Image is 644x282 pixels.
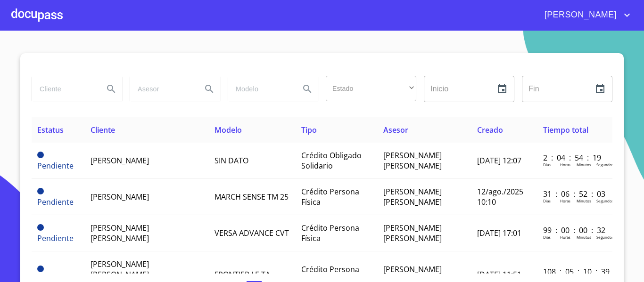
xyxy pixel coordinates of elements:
[383,223,442,243] span: [PERSON_NAME] [PERSON_NAME]
[596,234,614,240] p: Segundos
[91,155,149,166] span: [PERSON_NAME]
[301,223,359,243] span: Crédito Persona Física
[560,198,570,203] p: Horas
[596,162,614,167] p: Segundos
[383,150,442,171] span: [PERSON_NAME] [PERSON_NAME]
[301,125,317,135] span: Tipo
[215,155,248,166] span: SIN DATO
[543,153,607,163] p: 2 : 04 : 54 : 19
[215,192,289,202] span: MARCH SENSE TM 25
[215,269,270,280] span: FRONTIER LE TA
[296,78,319,100] button: Search
[37,161,74,171] span: Pendiente
[32,76,96,102] input: search
[543,266,607,277] p: 108 : 05 : 10 : 39
[560,162,570,167] p: Horas
[543,162,551,167] p: Dias
[100,78,123,100] button: Search
[228,76,292,102] input: search
[543,125,588,135] span: Tiempo total
[543,234,551,240] p: Dias
[543,189,607,199] p: 31 : 06 : 52 : 03
[477,125,503,135] span: Creado
[215,228,289,238] span: VERSA ADVANCE CVT
[301,186,359,207] span: Crédito Persona Física
[477,155,521,166] span: [DATE] 12:07
[560,234,570,240] p: Horas
[577,162,591,167] p: Minutos
[537,8,621,23] span: [PERSON_NAME]
[301,150,362,171] span: Crédito Obligado Solidario
[37,266,44,272] span: Pendiente
[543,225,607,235] p: 99 : 00 : 00 : 32
[215,125,242,135] span: Modelo
[326,76,416,101] div: ​
[596,198,614,203] p: Segundos
[37,152,44,158] span: Pendiente
[91,125,115,135] span: Cliente
[577,198,591,203] p: Minutos
[37,188,44,194] span: Pendiente
[37,197,74,207] span: Pendiente
[543,198,551,203] p: Dias
[91,223,149,243] span: [PERSON_NAME] [PERSON_NAME]
[477,228,521,238] span: [DATE] 17:01
[198,78,221,100] button: Search
[37,125,64,135] span: Estatus
[477,269,521,280] span: [DATE] 11:51
[577,234,591,240] p: Minutos
[383,125,408,135] span: Asesor
[37,224,44,231] span: Pendiente
[37,233,74,243] span: Pendiente
[477,186,523,207] span: 12/ago./2025 10:10
[91,192,149,202] span: [PERSON_NAME]
[537,8,633,23] button: account of current user
[383,186,442,207] span: [PERSON_NAME] [PERSON_NAME]
[130,76,194,102] input: search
